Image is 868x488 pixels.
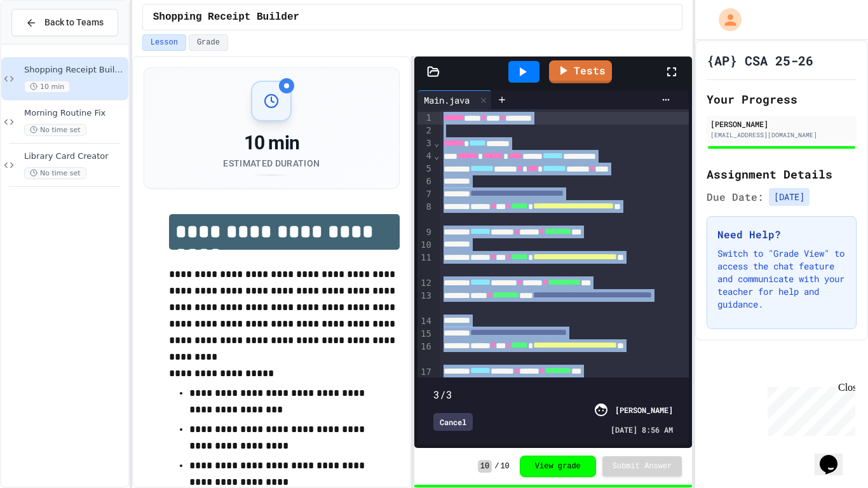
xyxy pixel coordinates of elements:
p: Switch to "Grade View" to access the chat feature and communicate with your teacher for help and ... [717,247,846,311]
span: No time set [24,124,86,136]
div: 13 [417,290,433,315]
span: Submit Answer [613,461,672,471]
h2: Assignment Details [707,165,857,183]
iframe: chat widget [815,437,855,475]
div: 11 [417,252,433,277]
div: 16 [417,341,433,366]
button: Back to Teams [11,9,118,36]
div: 10 [417,239,433,252]
span: 10 [500,461,509,471]
span: No time set [24,167,86,179]
h3: Need Help? [717,227,846,242]
button: Grade [189,34,228,51]
span: Fold line [433,138,440,148]
div: Cancel [433,413,473,431]
div: [EMAIL_ADDRESS][DOMAIN_NAME] [710,130,853,140]
span: Library Card Creator [24,151,126,162]
div: 15 [417,328,433,341]
span: Shopping Receipt Builder [24,65,126,76]
iframe: chat widget [763,382,855,436]
div: Chat with us now!Close [5,5,88,81]
div: 5 [417,163,433,175]
div: [PERSON_NAME] [710,118,853,130]
div: Main.java [417,90,492,109]
div: 4 [417,150,433,163]
span: [DATE] [769,188,810,206]
div: 2 [417,125,433,137]
button: Lesson [142,34,186,51]
span: 10 [478,460,492,473]
span: Fold line [433,151,440,161]
div: Estimated Duration [223,157,320,170]
span: 10 min [24,81,70,93]
span: [DATE] 8:56 AM [611,424,673,435]
div: 14 [417,315,433,328]
div: 3 [417,137,433,150]
div: 12 [417,277,433,290]
div: 10 min [223,132,320,154]
div: 9 [417,226,433,239]
span: Due Date: [707,189,764,205]
div: 1 [417,112,433,125]
a: Tests [549,60,612,83]
span: Shopping Receipt Builder [153,10,299,25]
h2: Your Progress [707,90,857,108]
div: 7 [417,188,433,201]
div: 17 [417,366,433,379]
div: Main.java [417,93,476,107]
button: View grade [520,456,596,477]
div: [PERSON_NAME] [615,404,673,416]
span: Back to Teams [44,16,104,29]
div: 6 [417,175,433,188]
span: / [494,461,499,471]
div: 3/3 [433,387,673,402]
div: My Account [705,5,745,34]
h1: {AP} CSA 25-26 [707,51,813,69]
div: 8 [417,201,433,226]
span: Morning Routine Fix [24,108,126,119]
button: Submit Answer [602,456,682,477]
